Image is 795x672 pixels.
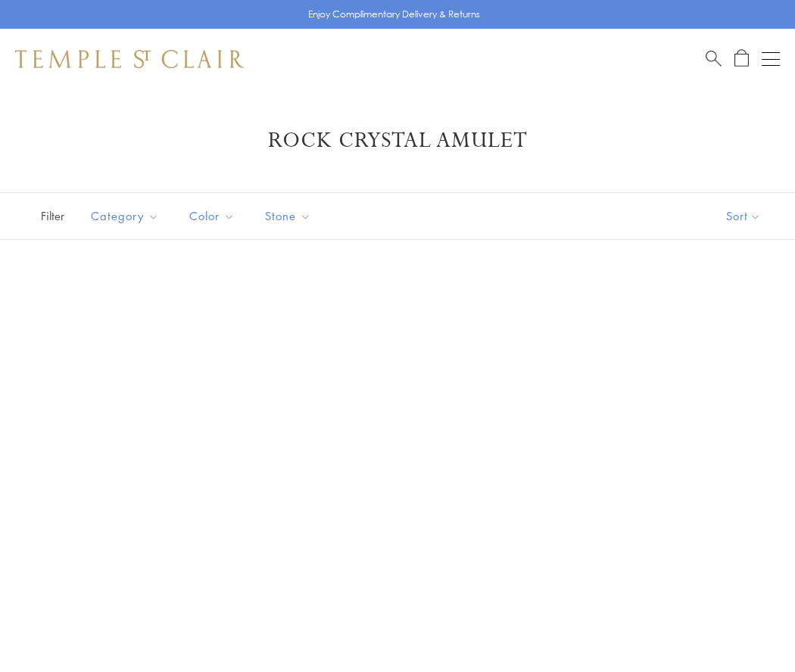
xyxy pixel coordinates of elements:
[734,49,749,68] a: Open Shopping Bag
[706,49,722,68] a: Search
[762,50,780,68] button: Open navigation
[15,50,244,68] img: Temple St. Clair
[257,207,323,226] span: Stone
[254,199,323,233] button: Stone
[692,193,795,239] button: Show sort by
[178,199,246,233] button: Color
[38,127,757,154] h1: Rock Crystal Amulet
[79,199,170,233] button: Category
[83,207,170,226] span: Category
[182,207,246,226] span: Color
[308,7,480,22] p: Enjoy Complimentary Delivery & Returns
